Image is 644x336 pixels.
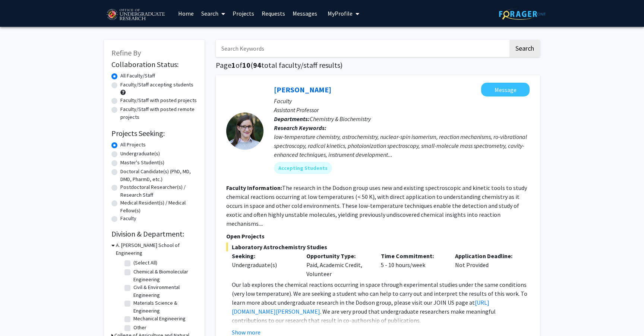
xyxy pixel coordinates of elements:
img: University of Maryland Logo [104,6,167,24]
h2: Projects Seeking: [111,129,197,138]
img: ForagerOne Logo [499,8,546,20]
p: Assistant Professor [274,105,530,114]
button: Search [509,40,540,57]
label: All Projects [120,141,146,149]
h3: A. [PERSON_NAME] School of Engineering [116,241,197,257]
span: Chemistry & Biochemistry [310,115,371,123]
h2: Division & Department: [111,229,197,238]
div: 5 - 10 hours/week [375,251,450,278]
iframe: Chat [6,302,32,330]
label: All Faculty/Staff [120,72,155,80]
p: Open Projects [226,232,530,241]
a: [PERSON_NAME] [274,85,331,94]
label: Postdoctoral Researcher(s) / Research Staff [120,183,197,199]
span: My Profile [328,10,353,17]
b: Faculty Information: [226,184,282,191]
label: Medical Resident(s) / Medical Fellow(s) [120,199,197,215]
label: Faculty/Staff with posted projects [120,96,197,104]
b: Research Keywords: [274,124,326,131]
mat-chip: Accepting Students [274,162,332,174]
label: Civil & Environmental Engineering [133,283,195,299]
label: Undergraduate(s) [120,150,160,158]
b: Departments: [274,115,310,123]
fg-read-more: The research in the Dodson group uses new and existing spectroscopic and kinetic tools to study c... [226,184,527,227]
p: Opportunity Type: [306,251,370,260]
p: Our lab explores the chemical reactions occurring in space through experimental studies under the... [232,280,530,325]
a: Projects [229,0,258,26]
span: Refine By [111,48,141,57]
span: 1 [231,60,236,70]
label: Faculty/Staff accepting students [120,81,193,89]
label: (Select All) [133,259,157,267]
h1: Page of ( total faculty/staff results) [216,61,540,70]
a: Home [174,0,198,26]
label: Master's Student(s) [120,159,164,167]
span: Laboratory Astrochemistry Studies [226,243,530,251]
label: Faculty [120,215,136,222]
a: Messages [289,0,321,26]
label: Mechanical Engineering [133,315,186,323]
a: Search [198,0,229,26]
p: Application Deadline: [455,251,518,260]
div: low-temperature chemistry, astrochemistry, nuclear-spin isomerism, reaction mechanisms, ro-vibrat... [274,132,530,159]
p: Faculty [274,96,530,105]
span: 94 [253,60,261,70]
div: Undergraduate(s) [232,260,295,269]
label: Other [133,324,146,332]
label: Chemical & Biomolecular Engineering [133,268,195,283]
p: Seeking: [232,251,295,260]
p: Time Commitment: [381,251,444,260]
h2: Collaboration Status: [111,60,197,69]
label: Faculty/Staff with posted remote projects [120,105,197,121]
input: Search Keywords [216,40,508,57]
button: Message Leah Dodson [481,83,530,96]
div: Paid, Academic Credit, Volunteer [301,251,375,278]
div: Not Provided [449,251,524,278]
span: 10 [242,60,250,70]
label: Doctoral Candidate(s) (PhD, MD, DMD, PharmD, etc.) [120,168,197,183]
label: Materials Science & Engineering [133,299,195,315]
a: Requests [258,0,289,26]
